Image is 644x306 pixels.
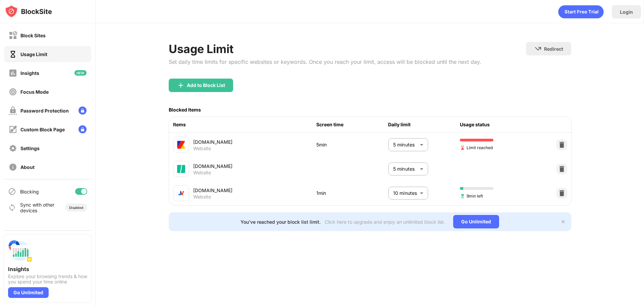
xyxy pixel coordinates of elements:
[9,69,17,77] img: insights-off.svg
[74,70,87,76] img: new-icon.svg
[9,88,17,96] img: focus-off.svg
[9,144,17,152] img: settings-off.svg
[193,163,317,170] div: [DOMAIN_NAME]
[558,5,604,18] div: animation
[460,144,493,151] span: Limit reached
[169,42,481,56] div: Usage Limit
[20,164,35,170] div: About
[560,219,566,224] img: x-button.svg
[177,165,185,173] img: favicons
[169,58,481,65] div: Set daily time limits for specific websites or keywords. Once you reach your limit, access will b...
[460,121,532,128] div: Usage status
[20,202,55,213] div: Sync with other devices
[8,204,16,212] img: sync-icon.svg
[69,206,83,210] div: Disabled
[9,31,17,40] img: block-off.svg
[9,106,17,115] img: password-protection-off.svg
[240,219,321,225] div: You’ve reached your block list limit.
[460,193,483,199] span: 9min left
[187,83,225,88] div: Add to Block List
[325,219,445,225] div: Click here to upgrade and enjoy an unlimited block list.
[316,141,388,148] div: 5min
[78,125,87,133] img: lock-menu.svg
[8,287,49,298] div: Go Unlimited
[177,189,185,197] img: favicons
[393,189,417,197] p: 10 minutes
[78,106,87,115] img: lock-menu.svg
[460,193,465,199] img: hourglass-set.svg
[193,194,211,200] div: Website
[20,51,47,57] div: Usage Limit
[316,121,388,128] div: Screen time
[8,274,87,285] div: Explore your browsing trends & how you spend your time online
[173,121,317,128] div: Items
[453,215,499,228] div: Go Unlimited
[8,266,87,272] div: Insights
[193,138,317,145] div: [DOMAIN_NAME]
[177,141,185,149] img: favicons
[193,170,211,176] div: Website
[169,107,201,113] div: Blocked Items
[388,121,460,128] div: Daily limit
[20,127,65,132] div: Custom Block Page
[20,70,39,76] div: Insights
[20,145,40,151] div: Settings
[9,50,17,58] img: time-usage-on.svg
[193,187,317,194] div: [DOMAIN_NAME]
[9,125,17,134] img: customize-block-page-off.svg
[620,9,633,15] div: Login
[5,5,52,18] img: logo-blocksite.svg
[316,189,388,197] div: 1min
[8,187,16,195] img: blocking-icon.svg
[544,46,563,52] div: Redirect
[393,141,417,148] p: 5 minutes
[460,145,465,150] img: hourglass-end.svg
[20,33,46,38] div: Block Sites
[20,189,39,194] div: Blocking
[393,165,417,173] p: 5 minutes
[8,239,32,263] img: push-insights.svg
[20,89,49,95] div: Focus Mode
[9,163,17,171] img: about-off.svg
[20,108,69,114] div: Password Protection
[193,145,211,151] div: Website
